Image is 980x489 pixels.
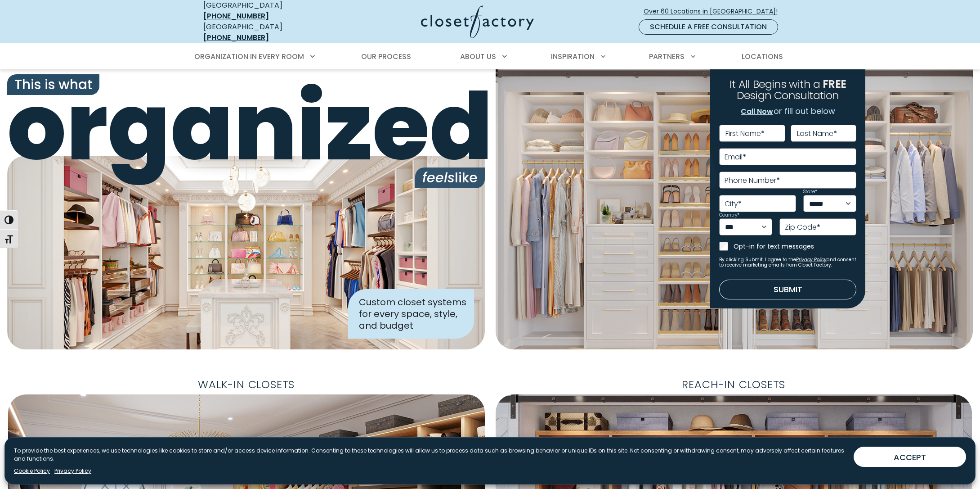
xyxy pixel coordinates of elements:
[854,447,966,467] button: ACCEPT
[203,32,269,43] a: [PHONE_NUMBER]
[7,81,485,173] span: organized
[7,156,485,349] img: Closet Factory designed closet
[14,467,50,475] a: Cookie Policy
[675,375,792,394] span: Reach-In Closets
[649,51,685,62] span: Partners
[54,467,91,475] a: Privacy Policy
[415,168,485,188] span: like
[742,51,783,62] span: Locations
[639,19,778,35] a: Schedule a Free Consultation
[194,51,304,62] span: Organization in Every Room
[460,51,496,62] span: About Us
[203,11,269,21] a: [PHONE_NUMBER]
[421,5,534,38] img: Closet Factory Logo
[203,22,334,43] div: [GEOGRAPHIC_DATA]
[551,51,595,62] span: Inspiration
[188,44,792,69] nav: Primary Menu
[644,7,785,16] span: Over 60 Locations in [GEOGRAPHIC_DATA]!
[191,375,302,394] span: Walk-In Closets
[348,289,474,339] div: Custom closet systems for every space, style, and budget
[14,447,846,463] p: To provide the best experiences, we use technologies like cookies to store and/or access device i...
[422,168,455,187] i: feels
[361,51,411,62] span: Our Process
[643,4,785,19] a: Over 60 Locations in [GEOGRAPHIC_DATA]!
